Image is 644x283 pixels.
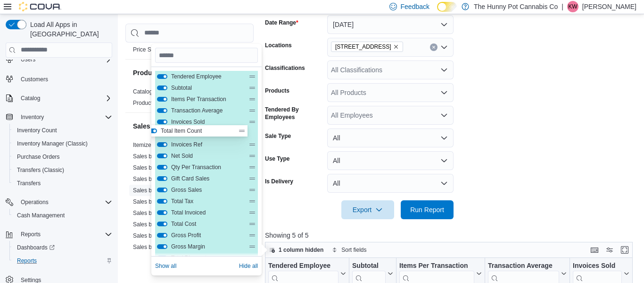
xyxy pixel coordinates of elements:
[157,176,167,181] button: Gift Card Sales
[17,93,44,104] button: Catalog
[155,48,258,63] input: Search columns
[327,174,454,193] button: All
[19,2,61,11] img: Cova
[17,73,112,85] span: Customers
[265,42,292,49] label: Locations
[13,151,112,163] span: Purchase Orders
[133,221,178,228] a: Sales by Location
[157,165,167,170] button: Qty Per Transaction
[9,254,116,267] button: Reports
[440,111,448,119] button: Open list of options
[157,86,167,90] button: Subtotal
[155,260,176,272] button: Show all
[265,231,636,240] p: Showing 5 of 5
[133,164,166,171] a: Sales by Day
[133,141,170,149] span: Itemized Sales
[157,120,167,124] button: Invoices Sold
[157,74,167,79] button: Tendered Employee
[157,256,167,260] button: Total Discount
[125,86,254,112] div: Products
[17,93,112,104] span: Catalog
[13,178,44,189] a: Transfers
[401,2,429,11] span: Feedback
[133,187,210,194] a: Sales by Employee (Tendered)
[327,151,454,170] button: All
[157,210,167,215] button: Total Invoiced
[410,205,444,214] span: Run Report
[567,1,578,12] div: Kali Wehlann
[239,260,258,272] button: Hide all
[327,129,454,147] button: All
[279,246,323,254] span: 1 column hidden
[17,229,112,240] span: Reports
[21,56,35,63] span: Users
[17,212,65,219] span: Cash Management
[21,76,48,83] span: Customers
[26,20,112,39] span: Load All Apps in [GEOGRAPHIC_DATA]
[13,178,112,189] span: Transfers
[13,255,41,266] a: Reports
[157,233,167,238] button: Gross Profit
[17,244,55,251] span: Dashboards
[17,54,112,65] span: Users
[133,142,170,148] a: Itemized Sales
[265,64,305,72] label: Classifications
[352,262,386,271] div: Subtotal
[133,68,162,77] h3: Products
[133,99,182,107] span: Products to Archive
[17,111,112,123] span: Inventory
[582,1,636,12] p: [PERSON_NAME]
[133,176,207,182] a: Sales by Employee (Created)
[268,262,339,271] div: Tendered Employee
[21,231,41,238] span: Reports
[239,262,258,270] span: Hide all
[327,15,454,34] button: [DATE]
[133,255,204,262] span: Sales by Product & Location
[133,88,170,95] a: Catalog Export
[13,138,112,149] span: Inventory Manager (Classic)
[21,198,49,206] span: Operations
[13,164,112,176] span: Transfers (Classic)
[13,151,64,163] a: Purchase Orders
[133,221,178,228] span: Sales by Location
[17,229,44,240] button: Reports
[133,244,176,250] a: Sales by Product
[2,228,116,241] button: Reports
[133,164,166,172] span: Sales by Day
[157,97,167,102] button: Items Per Transaction
[2,111,116,124] button: Inventory
[13,210,112,221] span: Cash Management
[573,262,622,271] div: Invoices Sold
[133,88,170,95] span: Catalog Export
[488,262,559,271] div: Transaction Average
[341,246,366,254] span: Sort fields
[9,209,116,222] button: Cash Management
[430,43,438,51] button: Clear input
[133,121,150,131] h3: Sales
[265,87,289,94] label: Products
[265,132,291,140] label: Sale Type
[474,1,558,12] p: The Hunny Pot Cannabis Co
[17,153,60,161] span: Purchase Orders
[13,255,112,266] span: Reports
[17,127,57,134] span: Inventory Count
[347,200,388,219] span: Export
[17,54,39,65] button: Users
[561,1,563,12] p: |
[133,198,174,205] a: Sales by Invoice
[157,108,167,113] button: Transaction Average
[17,140,88,147] span: Inventory Manager (Classic)
[133,187,210,194] span: Sales by Employee (Tendered)
[13,210,68,221] a: Cash Management
[440,89,448,96] button: Open list of options
[265,19,298,26] label: Date Range
[399,262,474,271] div: Items Per Transaction
[133,209,200,217] span: Sales by Invoice & Product
[17,111,48,123] button: Inventory
[437,12,438,12] span: Dark Mode
[133,100,182,106] a: Products to Archive
[568,1,577,12] span: KW
[9,124,116,137] button: Inventory Count
[133,153,190,160] a: Sales by Classification
[393,44,399,50] button: Remove 2173 Yonge St from selection in this group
